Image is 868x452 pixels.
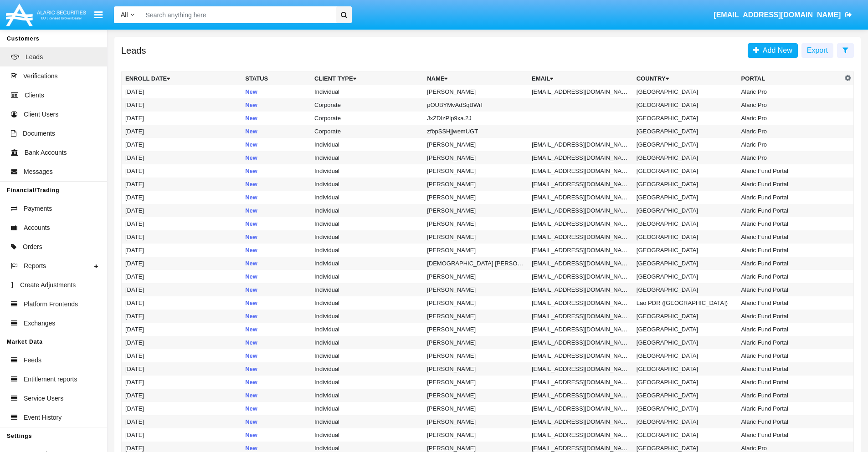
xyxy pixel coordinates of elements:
[633,349,738,362] td: [GEOGRAPHIC_DATA]
[241,349,311,362] td: New
[738,428,842,442] td: Alaric Fund Portal
[423,164,528,178] td: [PERSON_NAME]
[122,204,242,217] td: [DATE]
[633,296,738,310] td: Lao PDR ([GEOGRAPHIC_DATA])
[311,415,423,428] td: Individual
[23,71,57,81] span: Verifications
[738,296,842,310] td: Alaric Fund Portal
[311,389,423,402] td: Individual
[122,376,242,389] td: [DATE]
[738,389,842,402] td: Alaric Fund Portal
[122,191,242,204] td: [DATE]
[122,428,242,442] td: [DATE]
[241,310,311,323] td: New
[24,394,63,403] span: Service Users
[122,349,242,362] td: [DATE]
[423,138,528,151] td: [PERSON_NAME]
[528,389,633,402] td: [EMAIL_ADDRESS][DOMAIN_NAME]
[241,72,311,86] th: Status
[122,283,242,296] td: [DATE]
[423,125,528,138] td: zfbpSSHjjwemUGT
[633,204,738,217] td: [GEOGRAPHIC_DATA]
[122,230,242,244] td: [DATE]
[528,72,633,86] th: Email
[241,204,311,217] td: New
[311,178,423,191] td: Individual
[528,349,633,362] td: [EMAIL_ADDRESS][DOMAIN_NAME]
[311,125,423,138] td: Corporate
[122,85,242,98] td: [DATE]
[423,151,528,164] td: [PERSON_NAME]
[24,413,62,422] span: Event History
[633,389,738,402] td: [GEOGRAPHIC_DATA]
[528,283,633,296] td: [EMAIL_ADDRESS][DOMAIN_NAME]
[241,336,311,349] td: New
[24,223,50,233] span: Accounts
[241,217,311,230] td: New
[241,125,311,138] td: New
[807,46,828,54] span: Export
[122,389,242,402] td: [DATE]
[423,85,528,98] td: [PERSON_NAME]
[738,310,842,323] td: Alaric Fund Portal
[738,98,842,112] td: Alaric Pro
[633,178,738,191] td: [GEOGRAPHIC_DATA]
[241,138,311,151] td: New
[122,98,242,112] td: [DATE]
[528,323,633,336] td: [EMAIL_ADDRESS][DOMAIN_NAME]
[23,129,55,138] span: Documents
[122,296,242,310] td: [DATE]
[241,151,311,164] td: New
[241,85,311,98] td: New
[633,323,738,336] td: [GEOGRAPHIC_DATA]
[241,270,311,283] td: New
[738,402,842,415] td: Alaric Fund Portal
[633,257,738,270] td: [GEOGRAPHIC_DATA]
[24,356,41,365] span: Feeds
[633,244,738,257] td: [GEOGRAPHIC_DATA]
[528,362,633,376] td: [EMAIL_ADDRESS][DOMAIN_NAME]
[122,125,242,138] td: [DATE]
[122,178,242,191] td: [DATE]
[528,428,633,442] td: [EMAIL_ADDRESS][DOMAIN_NAME]
[122,402,242,415] td: [DATE]
[759,46,792,54] span: Add New
[311,72,423,86] th: Client Type
[633,310,738,323] td: [GEOGRAPHIC_DATA]
[738,138,842,151] td: Alaric Pro
[121,47,146,54] h5: Leads
[241,283,311,296] td: New
[141,6,333,23] input: Search
[311,151,423,164] td: Individual
[633,402,738,415] td: [GEOGRAPHIC_DATA]
[122,257,242,270] td: [DATE]
[423,217,528,230] td: [PERSON_NAME]
[423,257,528,270] td: [DEMOGRAPHIC_DATA] [PERSON_NAME]
[311,217,423,230] td: Individual
[241,98,311,112] td: New
[738,415,842,428] td: Alaric Fund Portal
[423,191,528,204] td: [PERSON_NAME]
[738,164,842,178] td: Alaric Fund Portal
[423,270,528,283] td: [PERSON_NAME]
[311,270,423,283] td: Individual
[311,336,423,349] td: Individual
[738,72,842,86] th: Portal
[121,11,128,18] span: All
[122,310,242,323] td: [DATE]
[311,323,423,336] td: Individual
[528,415,633,428] td: [EMAIL_ADDRESS][DOMAIN_NAME]
[633,270,738,283] td: [GEOGRAPHIC_DATA]
[122,217,242,230] td: [DATE]
[423,323,528,336] td: [PERSON_NAME]
[709,2,857,28] a: [EMAIL_ADDRESS][DOMAIN_NAME]
[633,98,738,112] td: [GEOGRAPHIC_DATA]
[241,191,311,204] td: New
[738,191,842,204] td: Alaric Fund Portal
[738,323,842,336] td: Alaric Fund Portal
[633,151,738,164] td: [GEOGRAPHIC_DATA]
[241,112,311,125] td: New
[738,270,842,283] td: Alaric Fund Portal
[241,296,311,310] td: New
[311,230,423,244] td: Individual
